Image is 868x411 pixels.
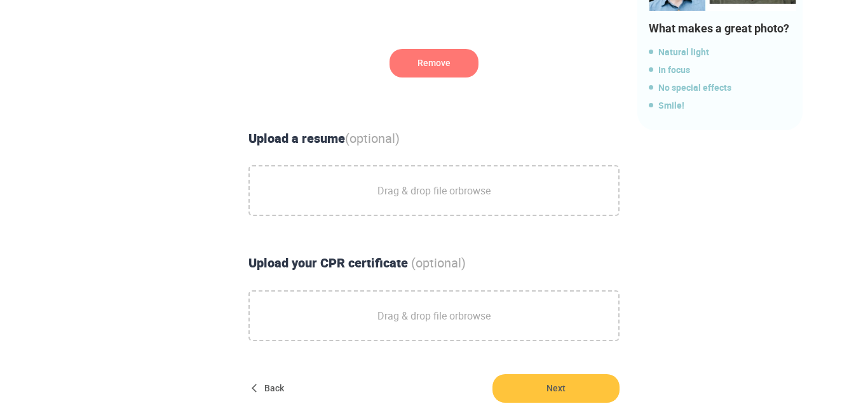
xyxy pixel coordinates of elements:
span: Smile! [649,98,796,113]
button: Back [248,374,289,403]
a: browse [458,184,491,198]
button: dummy [390,49,478,77]
div: Upload your CPR certificate [243,254,625,273]
a: browse [458,309,491,323]
span: Drag & drop file or [377,300,491,332]
div: What makes a great photo? [649,20,796,37]
span: (optional) [345,130,400,147]
div: Upload a resume [243,130,625,148]
span: No special effects [649,80,796,95]
span: Drag & drop file or [377,175,491,206]
span: Natural light [649,44,796,60]
span: (optional) [411,254,466,271]
span: In focus [649,62,796,77]
span: Remove [390,49,478,77]
button: Next [492,374,620,403]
